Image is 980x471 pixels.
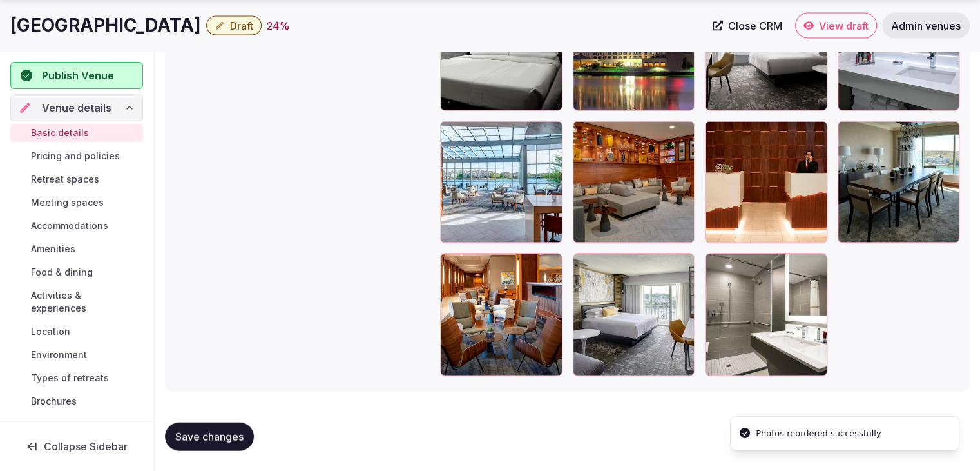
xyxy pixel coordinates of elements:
[891,19,961,32] span: Admin venues
[440,254,562,376] div: BButpRCJMEi00rGQjweHEw_indno-lobby-0039.jpg?h=2667&w=4000
[728,19,782,32] span: Close CRM
[10,432,143,461] button: Collapse Sidebar
[165,423,254,451] button: Save changes
[10,147,143,165] a: Pricing and policies
[31,173,99,186] span: Retreat spaces
[31,219,108,232] span: Accommodations
[838,121,960,244] div: N8zEE6Y1eUOErI6T7PUbQ_indno-presidential-dining-4066.jpg?h=2667&w=4000
[10,194,143,212] a: Meeting spaces
[31,372,109,385] span: Types of retreats
[31,126,89,139] span: Basic details
[10,170,143,188] a: Retreat spaces
[573,121,695,244] div: SuMOPe7IhkOxsHNNnGKXSQ_indno-library-0041.jpg?h=2667&w=4000
[882,13,970,39] a: Admin venues
[10,13,201,38] h1: [GEOGRAPHIC_DATA]
[705,13,790,39] a: Close CRM
[756,427,881,440] div: Photos reordered successfully
[206,16,262,35] button: Draft
[795,13,877,39] a: View draft
[573,254,695,376] div: c3EkAeJbTkmRY5uBukp0VQ_indno-guestroom-0036.jpg?h=2667&w=4000
[267,18,290,34] button: 24%
[42,68,114,83] span: Publish Venue
[10,62,143,89] button: Publish Venue
[10,240,143,258] a: Amenities
[31,243,75,256] span: Amenities
[10,392,143,410] a: Brochures
[10,418,143,445] a: Ownership
[10,346,143,364] a: Environment
[31,150,120,163] span: Pricing and policies
[31,266,93,279] span: Food & dining
[31,196,104,209] span: Meeting spaces
[42,100,111,115] span: Venue details
[175,430,244,443] span: Save changes
[10,369,143,387] a: Types of retreats
[10,323,143,341] a: Location
[10,263,143,281] a: Food & dining
[230,19,253,32] span: Draft
[31,289,138,315] span: Activities & experiences
[819,19,869,32] span: View draft
[31,395,77,408] span: Brochures
[10,124,143,142] a: Basic details
[44,440,128,453] span: Collapse Sidebar
[705,254,827,376] div: 4ZUlpjrfu06TZTyZq1zYg_indno-shower-5659.jpg?h=2667&w=4000
[267,18,290,34] div: 24 %
[31,325,70,338] span: Location
[10,286,143,317] a: Activities & experiences
[10,217,143,235] a: Accommodations
[31,348,87,361] span: Environment
[705,121,827,244] div: QMy49AygQEyqNlxCurK6ug_indno-desk-0038.jpg?h=2667&w=4000
[440,121,562,244] div: j7xcy2WT9kOMG29rtve7AA_indno-lobby-0040.jpg?h=2667&w=4000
